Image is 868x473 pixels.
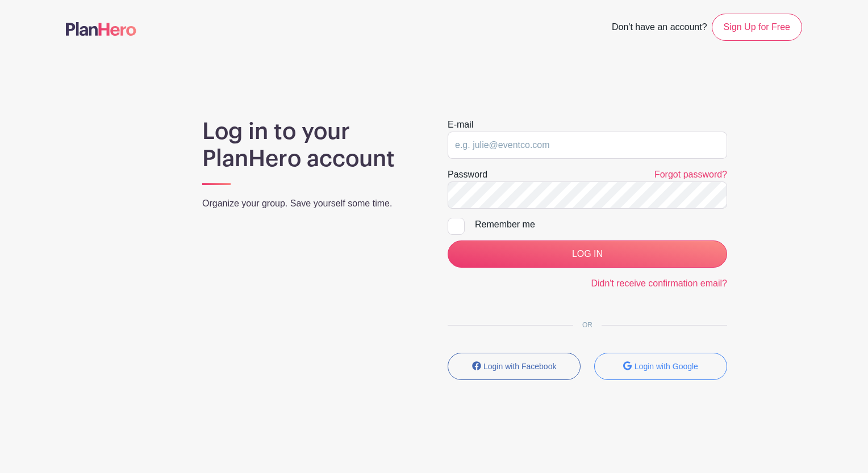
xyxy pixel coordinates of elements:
[654,170,727,179] a: Forgot password?
[573,321,602,329] span: OR
[448,353,581,380] button: Login with Facebook
[202,197,420,210] p: Organize your group. Save yourself some time.
[202,118,420,172] h1: Log in to your PlanHero account
[448,168,487,181] label: Password
[448,132,727,159] input: e.g. julie@eventco.com
[635,362,698,371] small: Login with Google
[594,353,727,380] button: Login with Google
[448,118,473,132] label: E-mail
[712,14,802,41] a: Sign Up for Free
[66,22,136,36] img: logo-507f7623f17ff9eddc593b1ce0a138ce2505c220e1c5a4e2b4648c50719b7d32.svg
[612,16,707,41] span: Don't have an account?
[475,218,727,231] div: Remember me
[591,278,727,288] a: Didn't receive confirmation email?
[448,240,727,268] input: LOG IN
[483,362,556,371] small: Login with Facebook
